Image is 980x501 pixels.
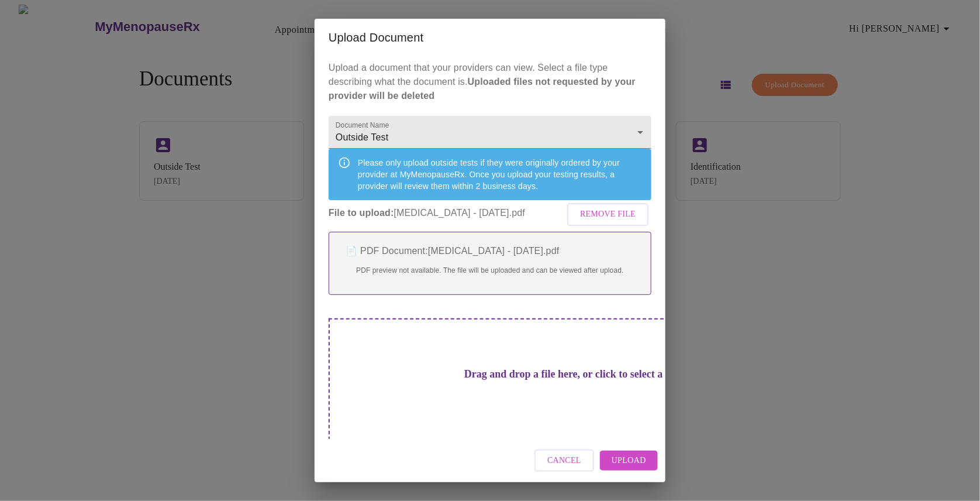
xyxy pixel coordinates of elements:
[534,449,594,472] button: Cancel
[329,77,636,101] strong: Uploaded files not requested by your provider will be deleted
[329,116,651,149] div: Outside Test
[600,451,658,471] button: Upload
[329,28,651,47] h2: Upload Document
[329,61,651,103] p: Upload a document that your providers can view. Select a file type describing what the document is.
[567,203,648,226] button: Remove File
[341,244,639,258] p: 📄 PDF Document: [MEDICAL_DATA] - [DATE].pdf
[612,454,646,468] span: Upload
[410,368,733,380] h3: Drag and drop a file here, or click to select a file
[547,454,581,468] span: Cancel
[358,152,642,197] div: Please only upload outside tests if they were originally ordered by your provider at MyMenopauseR...
[341,265,639,276] p: PDF preview not available. The file will be uploaded and can be viewed after upload.
[329,208,394,218] strong: File to upload:
[580,207,636,222] span: Remove File
[329,206,651,220] p: [MEDICAL_DATA] - [DATE].pdf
